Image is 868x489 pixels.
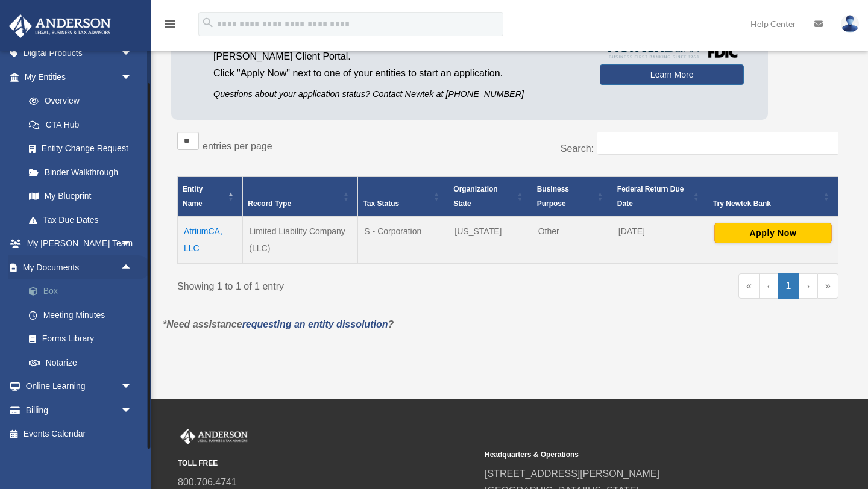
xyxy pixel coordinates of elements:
a: Events Calendar [8,422,151,446]
th: Federal Return Due Date: Activate to sort [612,176,708,216]
th: Record Type: Activate to sort [243,176,358,216]
a: Learn More [600,64,744,85]
span: Business Purpose [537,185,569,208]
a: Forms Library [17,327,151,351]
span: Entity Name [183,185,203,208]
a: Previous [759,273,778,299]
td: AtriumCA, LLC [178,216,243,263]
a: Binder Walkthrough [17,160,145,184]
label: Search: [561,143,594,154]
span: Tax Status [363,199,399,208]
img: Anderson Advisors Platinum Portal [5,14,115,38]
span: Record Type [248,199,291,208]
a: First [738,273,759,299]
p: Questions about your application status? Contact Newtek at [PHONE_NUMBER] [213,87,582,102]
div: Showing 1 to 1 of 1 entry [177,273,499,295]
i: search [201,16,215,30]
span: arrow_drop_down [121,232,145,257]
a: Billingarrow_drop_down [8,398,151,422]
button: Apply Now [714,223,832,243]
a: My Entitiesarrow_drop_down [8,65,145,89]
span: arrow_drop_up [121,255,145,280]
td: S - Corporation [358,216,448,263]
a: Tax Due Dates [17,208,145,232]
img: User Pic [841,15,859,33]
a: Meeting Minutes [17,303,151,327]
a: requesting an entity dissolution [242,319,388,329]
a: Online Learningarrow_drop_down [8,375,151,399]
th: Business Purpose: Activate to sort [532,176,612,216]
a: My Documentsarrow_drop_up [8,255,151,279]
a: My [PERSON_NAME] Teamarrow_drop_down [8,232,151,256]
img: Anderson Advisors Platinum Portal [178,429,250,444]
small: Headquarters & Operations [485,449,783,461]
a: 1 [778,273,799,299]
td: [US_STATE] [448,216,532,263]
span: arrow_drop_down [121,398,145,423]
a: CTA Hub [17,113,145,137]
span: Organization State [453,185,497,208]
a: Next [799,273,817,299]
th: Organization State: Activate to sort [448,176,532,216]
a: menu [163,21,177,31]
a: Box [17,279,151,304]
a: Digital Productsarrow_drop_down [8,42,151,66]
th: Try Newtek Bank : Activate to sort [708,176,838,216]
span: arrow_drop_down [121,42,145,66]
a: [STREET_ADDRESS][PERSON_NAME] [485,469,659,479]
td: Limited Liability Company (LLC) [243,216,358,263]
th: Entity Name: Activate to invert sorting [178,176,243,216]
a: 800.706.4741 [178,477,237,487]
em: *Need assistance ? [163,319,394,329]
label: entries per page [203,141,272,151]
td: [DATE] [612,216,708,263]
a: My Blueprint [17,184,145,208]
small: TOLL FREE [178,457,476,470]
i: menu [163,17,177,31]
a: Overview [17,89,139,113]
th: Tax Status: Activate to sort [358,176,448,216]
div: Try Newtek Bank [713,196,820,211]
p: Click "Apply Now" next to one of your entities to start an application. [213,65,582,82]
a: Notarize [17,350,151,375]
a: Entity Change Request [17,137,145,161]
a: Last [817,273,838,299]
span: arrow_drop_down [121,65,145,90]
span: Federal Return Due Date [617,185,684,208]
span: arrow_drop_down [121,375,145,399]
td: Other [532,216,612,263]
